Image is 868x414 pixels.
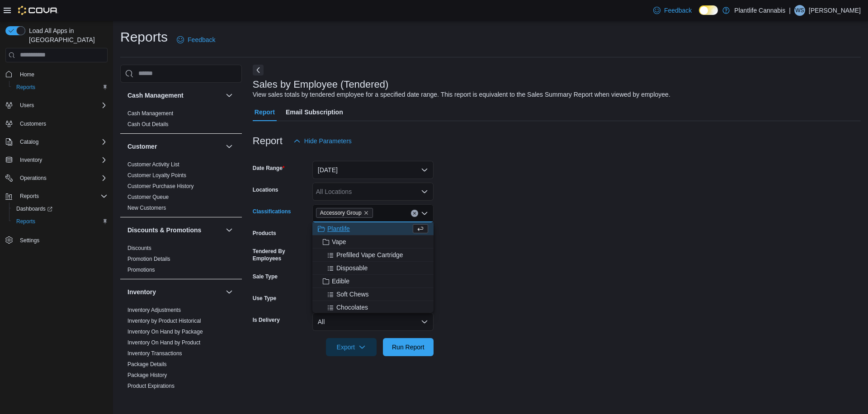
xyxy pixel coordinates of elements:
[127,318,201,324] a: Inventory by Product Historical
[127,193,169,201] span: Customer Queue
[16,191,108,202] span: Reports
[127,382,175,390] span: Product Expirations
[224,225,235,235] button: Discounts & Promotions
[16,136,108,147] span: Catalog
[253,65,264,75] button: Next
[331,338,371,356] span: Export
[336,303,368,312] span: Chocolates
[224,287,235,297] button: Inventory
[421,210,428,217] button: Close list of options
[127,350,182,357] span: Inventory Transactions
[127,361,167,368] span: Package Details
[20,138,38,146] span: Catalog
[18,6,58,15] img: Cova
[20,102,34,109] span: Users
[20,174,47,182] span: Operations
[16,136,42,147] button: Catalog
[127,255,170,263] span: Promotion Details
[16,84,35,91] span: Reports
[16,218,35,225] span: Reports
[16,205,52,212] span: Dashboards
[253,136,283,146] h3: Report
[20,156,42,164] span: Inventory
[127,161,179,168] a: Customer Activity List
[127,110,173,117] a: Cash Management
[127,317,201,325] span: Inventory by Product Historical
[16,100,108,111] span: Users
[127,121,169,127] a: Cash Out Details
[363,210,369,216] button: Remove Accessory Group from selection in this group
[13,203,108,214] span: Dashboards
[332,237,346,246] span: Vape
[304,136,352,146] span: Hide Parameters
[173,31,219,49] a: Feedback
[253,186,278,193] label: Locations
[316,208,373,218] span: Accessory Group
[127,205,166,211] a: New Customers
[16,118,108,129] span: Customers
[421,188,428,195] button: Open list of options
[127,226,201,235] h3: Discounts & Promotions
[20,193,39,200] span: Reports
[127,372,167,379] span: Package History
[312,235,434,249] button: Vape
[383,338,434,356] button: Run Report
[127,183,194,190] span: Customer Purchase History
[127,245,151,251] a: Discounts
[9,215,111,228] button: Reports
[127,287,156,296] h3: Inventory
[127,267,155,273] a: Promotions
[16,69,108,80] span: Home
[127,91,222,100] button: Cash Management
[127,306,181,314] span: Inventory Adjustments
[127,183,194,189] a: Customer Purchase History
[127,121,169,128] span: Cash Out Details
[2,117,111,130] button: Customers
[699,15,699,15] span: Dark Mode
[127,287,222,296] button: Inventory
[127,172,186,179] span: Customer Loyalty Points
[127,328,203,335] span: Inventory On Hand by Package
[9,81,111,94] button: Reports
[188,35,215,44] span: Feedback
[312,161,434,179] button: [DATE]
[253,248,309,262] label: Tendered By Employees
[312,262,434,275] button: Disposable
[20,71,34,78] span: Home
[650,1,695,19] a: Feedback
[16,173,108,183] span: Operations
[699,5,718,15] input: Dark Mode
[127,383,175,389] a: Product Expirations
[2,68,111,81] button: Home
[392,343,425,352] span: Run Report
[326,338,377,356] button: Export
[795,5,804,16] span: WS
[127,245,151,252] span: Discounts
[320,208,362,217] span: Accessory Group
[127,161,179,168] span: Customer Activity List
[286,103,343,121] span: Email Subscription
[120,108,242,133] div: Cash Management
[127,372,167,378] a: Package History
[13,216,108,227] span: Reports
[332,277,349,286] span: Edible
[5,64,108,270] nav: Complex example
[312,301,434,314] button: Chocolates
[2,154,111,166] button: Inventory
[16,191,42,202] button: Reports
[13,82,108,93] span: Reports
[2,190,111,202] button: Reports
[9,202,111,215] a: Dashboards
[16,235,43,246] a: Settings
[224,141,235,152] button: Customer
[2,136,111,148] button: Catalog
[127,256,170,262] a: Promotion Details
[13,82,39,93] a: Reports
[127,226,222,235] button: Discounts & Promotions
[127,142,157,151] h3: Customer
[664,6,692,15] span: Feedback
[127,329,203,335] a: Inventory On Hand by Package
[253,316,280,324] label: Is Delivery
[224,90,235,101] button: Cash Management
[327,224,350,233] span: Plantlife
